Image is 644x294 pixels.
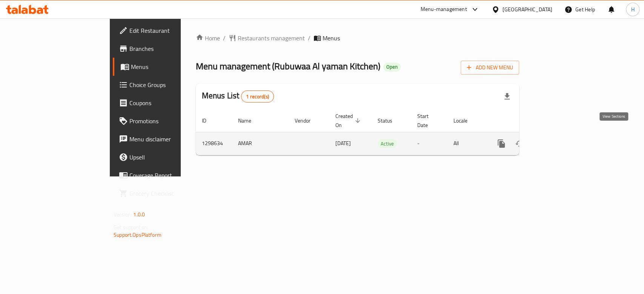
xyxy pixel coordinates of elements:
button: more [492,135,510,153]
span: Grocery Checklist [129,189,211,198]
nav: breadcrumb [196,34,519,43]
a: Support.OpsPlatform [114,230,161,240]
th: Actions [486,109,571,132]
span: Branches [129,44,211,53]
a: Restaurants management [229,34,305,43]
li: / [308,34,310,43]
div: Export file [498,87,516,106]
span: Coupons [129,98,211,107]
li: / [223,34,226,43]
span: Menus [131,62,211,71]
span: Choice Groups [129,80,211,89]
span: Status [378,116,402,125]
span: Menu management ( Rubuwaa Al yaman Kitchen ) [196,58,380,75]
td: - [411,132,447,155]
a: Menu disclaimer [113,130,217,148]
h2: Menus List [202,90,274,103]
span: Open [383,64,401,70]
a: Coupons [113,94,217,112]
span: ID [202,116,216,125]
span: Version: [114,210,132,219]
div: Active [378,139,397,148]
span: Active [378,139,397,148]
span: Locale [453,116,477,125]
span: Get support on: [114,222,148,232]
span: Created On [335,112,363,130]
span: [DATE] [335,138,351,148]
span: 1 record(s) [241,93,274,100]
div: Total records count [241,90,274,103]
td: All [447,132,486,155]
div: Open [383,63,401,72]
table: enhanced table [196,109,571,155]
div: [GEOGRAPHIC_DATA] [503,5,552,14]
a: Edit Restaurant [113,21,217,40]
button: Change Status [510,135,529,153]
a: Upsell [113,148,217,166]
span: Vendor [295,116,320,125]
span: Edit Restaurant [129,26,211,35]
span: Restaurants management [238,34,305,43]
span: Menus [323,34,340,43]
span: Promotions [129,116,211,126]
span: Coverage Report [129,171,211,180]
span: Name [238,116,261,125]
td: AMAR [232,132,289,155]
span: 1.0.0 [133,210,145,219]
button: Add New Menu [461,61,519,75]
span: Start Date [417,112,438,130]
a: Promotions [113,112,217,130]
a: Coverage Report [113,166,217,184]
span: Menu disclaimer [129,135,211,144]
span: Add New Menu [467,63,513,72]
a: Branches [113,40,217,58]
a: Menus [113,58,217,76]
a: Choice Groups [113,76,217,94]
span: H [631,5,634,14]
span: Upsell [129,153,211,162]
div: Menu-management [421,5,467,14]
a: Grocery Checklist [113,184,217,202]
